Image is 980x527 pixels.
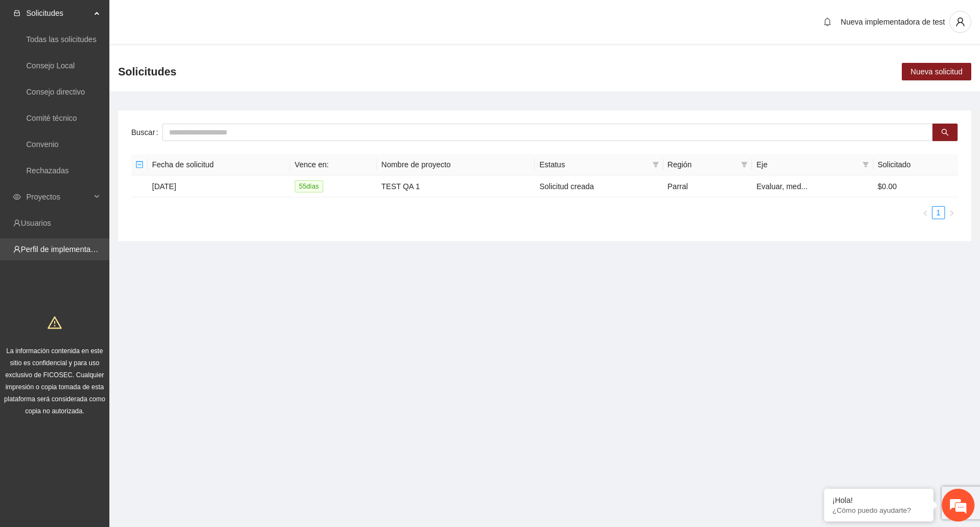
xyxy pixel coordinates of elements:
li: Previous Page [919,206,932,219]
th: Vence en: [290,154,377,175]
span: eye [13,193,21,201]
button: user [949,11,971,33]
a: Todas las solicitudes [26,35,96,44]
span: Estatus [539,159,647,171]
span: filter [860,156,871,173]
span: filter [741,161,748,168]
span: minus-square [136,161,143,168]
a: Consejo directivo [26,87,85,96]
span: Región [668,159,737,171]
a: 1 [932,207,944,219]
button: Nueva solicitud [902,63,971,80]
span: bell [819,17,836,26]
button: left [919,206,932,219]
li: 1 [932,206,945,219]
a: Comité técnico [26,114,77,122]
p: ¿Cómo puedo ayudarte? [832,506,925,514]
td: Solicitud creada [535,175,663,197]
span: 55 día s [295,180,323,192]
span: Solicitudes [26,2,91,24]
th: Fecha de solicitud [148,154,290,175]
span: left [922,210,929,216]
td: $0.00 [873,175,958,197]
th: Solicitado [873,154,958,175]
a: Convenio [26,140,59,149]
span: La información contenida en este sitio es confidencial y para uso exclusivo de FICOSEC. Cualquier... [4,347,106,415]
span: inbox [13,9,21,17]
span: filter [739,156,750,173]
span: user [950,17,971,27]
li: Next Page [945,206,958,219]
button: search [932,124,958,141]
label: Buscar [131,124,162,141]
span: warning [48,315,62,330]
span: Nueva solicitud [911,66,962,78]
span: filter [650,156,661,173]
td: TEST QA 1 [377,175,535,197]
td: Parral [663,175,752,197]
span: Eje [756,159,857,171]
span: Evaluar, med... [756,182,807,191]
th: Nombre de proyecto [377,154,535,175]
span: Solicitudes [118,63,177,80]
div: ¡Hola! [832,496,925,505]
button: right [945,206,958,219]
button: bell [819,13,836,31]
a: Rechazadas [26,166,69,175]
span: filter [862,161,869,168]
span: Proyectos [26,186,91,208]
span: right [948,210,955,216]
span: filter [652,161,659,168]
a: Consejo Local [26,61,75,70]
span: search [941,128,949,137]
a: Usuarios [21,219,51,227]
td: [DATE] [148,175,290,197]
a: Perfil de implementadora [21,245,106,254]
span: Nueva implementadora de test [841,17,945,26]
